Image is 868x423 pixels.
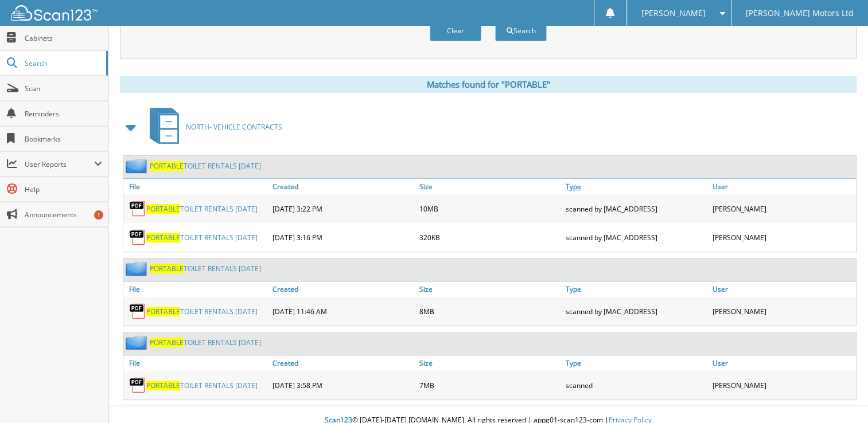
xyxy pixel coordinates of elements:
[150,338,184,347] span: PORTABLE
[563,300,709,323] div: scanned by [MAC_ADDRESS]
[150,161,184,171] span: PORTABLE
[146,204,258,214] a: PORTABLETOILET RENTALS [DATE]
[270,226,416,249] div: [DATE] 3:16 PM
[710,179,856,194] a: User
[94,210,103,220] div: 1
[146,204,180,214] span: PORTABLE
[417,355,563,371] a: Size
[270,374,416,397] div: [DATE] 3:58 PM
[143,104,282,150] a: NORTH- VEHICLE CONTRACTS
[129,303,146,320] img: PDF.png
[710,300,856,323] div: [PERSON_NAME]
[129,229,146,246] img: PDF.png
[25,58,100,68] span: Search
[563,197,709,220] div: scanned by [MAC_ADDRESS]
[126,335,150,350] img: folder2.png
[563,226,709,249] div: scanned by [MAC_ADDRESS]
[146,233,180,242] span: PORTABLE
[123,355,270,371] a: File
[150,161,261,171] a: PORTABLETOILET RENTALS [DATE]
[417,281,563,297] a: Size
[270,300,416,323] div: [DATE] 11:46 AM
[710,281,856,297] a: User
[129,200,146,217] img: PDF.png
[25,210,102,220] span: Announcements
[710,374,856,397] div: [PERSON_NAME]
[186,122,282,132] span: NORTH- VEHICLE CONTRACTS
[146,233,258,242] a: PORTABLETOILET RENTALS [DATE]
[417,226,563,249] div: 320KB
[417,179,563,194] a: Size
[123,281,270,297] a: File
[146,307,180,316] span: PORTABLE
[126,261,150,276] img: folder2.png
[123,179,270,194] a: File
[563,374,709,397] div: scanned
[811,368,868,423] iframe: Chat Widget
[417,300,563,323] div: 8MB
[120,76,857,93] div: Matches found for "PORTABLE"
[25,84,102,93] span: Scan
[126,159,150,173] img: folder2.png
[563,355,709,371] a: Type
[25,159,94,169] span: User Reports
[146,381,258,390] a: PORTABLETOILET RENTALS [DATE]
[11,5,98,21] img: scan123-logo-white.svg
[270,179,416,194] a: Created
[25,134,102,144] span: Bookmarks
[150,338,261,347] a: PORTABLETOILET RENTALS [DATE]
[25,109,102,119] span: Reminders
[430,20,481,41] button: Clear
[417,374,563,397] div: 7MB
[129,377,146,394] img: PDF.png
[25,33,102,43] span: Cabinets
[641,10,706,17] span: [PERSON_NAME]
[563,179,709,194] a: Type
[710,355,856,371] a: User
[270,197,416,220] div: [DATE] 3:22 PM
[563,281,709,297] a: Type
[710,197,856,220] div: [PERSON_NAME]
[150,264,184,273] span: PORTABLE
[270,281,416,297] a: Created
[150,264,261,273] a: PORTABLETOILET RENTALS [DATE]
[495,20,547,41] button: Search
[146,381,180,390] span: PORTABLE
[746,10,854,17] span: [PERSON_NAME] Motors Ltd
[710,226,856,249] div: [PERSON_NAME]
[25,185,102,194] span: Help
[270,355,416,371] a: Created
[417,197,563,220] div: 10MB
[146,307,258,316] a: PORTABLETOILET RENTALS [DATE]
